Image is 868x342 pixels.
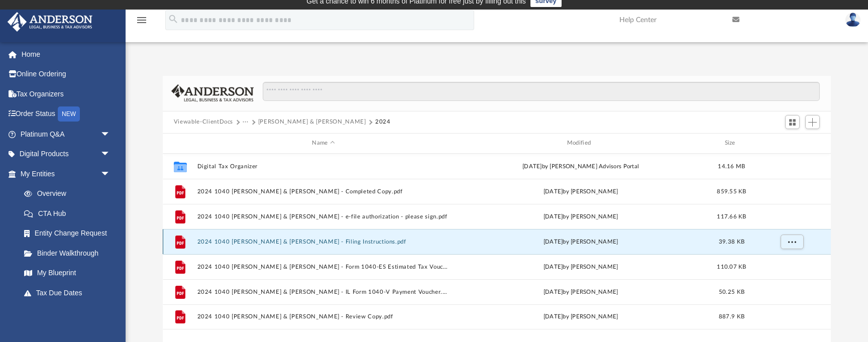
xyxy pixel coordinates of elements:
[167,139,192,148] div: id
[717,213,746,219] span: 117.66 KB
[14,223,126,244] a: Entity Change Request
[197,313,450,320] button: 2024 1040 [PERSON_NAME] & [PERSON_NAME] - Review Copy.pdf
[258,118,366,127] button: [PERSON_NAME] & [PERSON_NAME]
[100,303,121,323] span: arrow_drop_down
[719,239,744,244] span: 39.38 KB
[717,264,746,269] span: 110.07 KB
[197,213,450,220] button: 2024 1040 [PERSON_NAME] & [PERSON_NAME] - e-file authorization - please sign.pdf
[454,187,707,196] div: [DATE] by [PERSON_NAME]
[711,139,751,148] div: Size
[718,163,745,169] span: 14.16 MB
[243,118,249,127] button: ···
[7,164,126,184] a: My Entitiesarrow_drop_down
[14,184,126,204] a: Overview
[785,115,800,129] button: Switch to Grid View
[719,289,744,294] span: 50.25 KB
[454,312,707,321] div: [DATE] by [PERSON_NAME]
[454,212,707,221] div: [DATE] by [PERSON_NAME]
[197,239,450,245] button: 2024 1040 [PERSON_NAME] & [PERSON_NAME] - Filing Instructions.pdf
[174,118,233,127] button: Viewable-ClientDocs
[100,164,121,184] span: arrow_drop_down
[14,283,126,303] a: Tax Due Dates
[263,82,820,101] input: Search files and folders
[780,234,803,249] button: More options
[7,303,121,323] a: My Anderson Teamarrow_drop_down
[845,13,860,27] img: User Pic
[197,264,450,270] button: 2024 1040 [PERSON_NAME] & [PERSON_NAME] - Form 1040-ES Estimated Tax Voucher.pdf
[7,84,126,104] a: Tax Organizers
[7,64,126,84] a: Online Ordering
[100,124,121,145] span: arrow_drop_down
[14,263,121,283] a: My Blueprint
[5,12,95,32] img: Anderson Advisors Platinum Portal
[197,163,450,170] button: Digital Tax Organizer
[454,287,707,296] div: [DATE] by [PERSON_NAME]
[7,144,126,164] a: Digital Productsarrow_drop_down
[805,115,820,129] button: Add
[196,139,450,148] div: Name
[58,106,80,122] div: NEW
[14,203,126,223] a: CTA Hub
[100,144,121,165] span: arrow_drop_down
[719,314,744,319] span: 887.9 KB
[136,19,148,26] a: menu
[7,104,126,125] a: Order StatusNEW
[454,139,707,148] div: Modified
[14,243,126,263] a: Binder Walkthrough
[136,14,148,26] i: menu
[454,162,707,171] div: [DATE] by [PERSON_NAME] Advisors Portal
[454,237,707,246] div: [DATE] by [PERSON_NAME]
[7,124,126,144] a: Platinum Q&Aarrow_drop_down
[168,14,179,25] i: search
[717,188,746,194] span: 859.55 KB
[197,289,450,295] button: 2024 1040 [PERSON_NAME] & [PERSON_NAME] - IL Form 1040-V Payment Voucher.pdf
[375,118,391,127] button: 2024
[197,188,450,195] button: 2024 1040 [PERSON_NAME] & [PERSON_NAME] - Completed Copy.pdf
[454,262,707,271] div: [DATE] by [PERSON_NAME]
[756,139,826,148] div: id
[7,44,126,64] a: Home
